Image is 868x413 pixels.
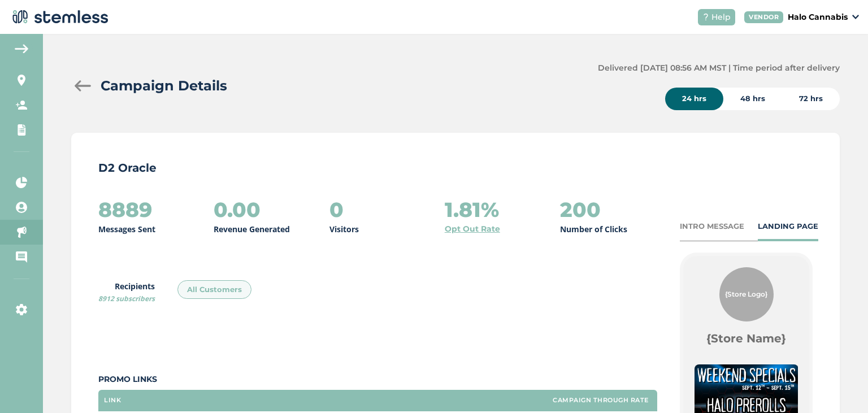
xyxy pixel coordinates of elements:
[758,221,818,232] div: LANDING PAGE
[214,223,290,235] p: Revenue Generated
[329,198,344,221] h2: 0
[214,198,261,221] h2: 0.00
[725,289,767,299] span: {Store Logo}
[723,88,782,110] div: 48 hrs
[553,397,649,404] label: Campaign Through Rate
[680,221,744,232] div: INTRO MESSAGE
[98,294,155,303] span: 8912 subscribers
[445,198,499,221] h2: 1.81%
[782,88,840,110] div: 72 hrs
[329,223,359,235] p: Visitors
[15,44,28,53] img: icon-arrow-back-accent-c549486e.svg
[98,280,155,304] label: Recipients
[560,223,627,235] p: Number of Clicks
[598,62,840,74] label: Delivered [DATE] 08:56 AM MST | Time period after delivery
[665,88,723,110] div: 24 hrs
[98,373,657,385] label: Promo Links
[811,359,868,413] iframe: Chat Widget
[98,223,155,235] p: Messages Sent
[445,223,500,235] a: Opt Out Rate
[98,160,813,176] p: D2 Oracle
[177,280,251,299] div: All Customers
[788,11,848,23] p: Halo Cannabis
[9,6,108,28] img: logo-dark-0685b13c.svg
[711,11,731,23] span: Help
[98,198,152,221] h2: 8889
[702,14,709,20] img: icon-help-white-03924b79.svg
[852,15,859,19] img: icon_down-arrow-small-66adaf34.svg
[744,11,783,23] div: VENDOR
[101,76,227,96] h2: Campaign Details
[560,198,601,221] h2: 200
[706,331,786,346] label: {Store Name}
[104,397,121,404] label: Link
